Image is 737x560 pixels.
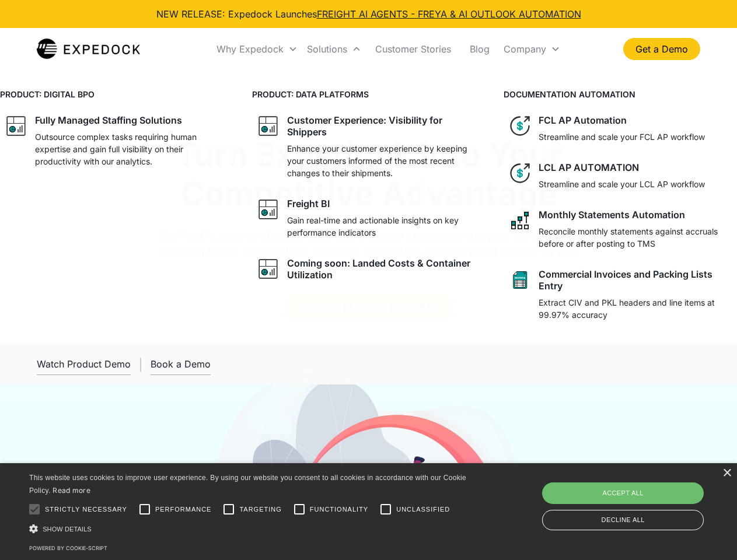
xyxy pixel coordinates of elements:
[539,114,627,126] div: FCL AP Automation
[45,505,127,514] span: Strictly necessary
[35,114,182,126] div: Fully Managed Staffing Solutions
[29,474,466,495] span: This website uses cookies to improve user experience. By using our website you consent to all coo...
[5,114,28,138] img: graph icon
[239,505,281,514] span: Targeting
[257,114,280,138] img: graph icon
[156,7,581,21] div: NEW RELEASE: Expedock Launches
[37,353,131,375] a: open lightbox
[504,157,737,195] a: dollar iconLCL AP AUTOMATIONStreamline and scale your LCL AP workflow
[43,526,92,533] span: Show details
[257,257,280,281] img: graph icon
[287,114,481,138] div: Customer Experience: Visibility for Shippers
[287,257,481,281] div: Coming soon: Landed Costs & Container Utilization
[155,505,212,514] span: Performance
[307,43,347,55] div: Solutions
[317,8,581,20] a: FREIGHT AI AGENTS - FREYA & AI OUTLOOK AUTOMATION
[460,29,499,69] a: Blog
[539,162,639,173] div: LCL AP AUTOMATION
[151,353,211,375] a: Book a Demo
[623,38,700,60] a: Get a Demo
[252,88,485,100] h4: PRODUCT: DATA PLATFORMS
[287,214,481,239] p: Gain real-time and actionable insights on key performance indicators
[504,204,737,254] a: network like iconMonthly Statements AutomationReconcile monthly statements against accruals befor...
[499,29,565,69] div: Company
[29,523,470,535] div: Show details
[287,142,481,179] p: Enhance your customer experience by keeping your customers informed of the most recent changes to...
[37,37,140,61] a: home
[508,268,532,292] img: sheet icon
[252,110,485,184] a: graph iconCustomer Experience: Visibility for ShippersEnhance your customer experience by keeping...
[35,131,229,167] p: Outsource complex tasks requiring human expertise and gain full visibility on their productivity ...
[539,268,732,292] div: Commercial Invoices and Packing Lists Entry
[396,505,450,514] span: Unclassified
[504,43,546,55] div: Company
[539,178,705,190] p: Streamline and scale your LCL AP workflow
[539,209,685,220] div: Monthly Statements Automation
[252,193,485,243] a: graph iconFreight BIGain real-time and actionable insights on key performance indicators
[508,209,532,232] img: network like icon
[508,114,532,138] img: dollar icon
[504,264,737,325] a: sheet iconCommercial Invoices and Packing Lists EntryExtract CIV and PKL headers and line items a...
[29,545,107,551] a: Powered by cookie-script
[287,198,330,209] div: Freight BI
[508,162,532,185] img: dollar icon
[37,358,131,370] div: Watch Product Demo
[504,110,737,148] a: dollar iconFCL AP AutomationStreamline and scale your FCL AP workflow
[216,43,284,55] div: Why Expedock
[257,198,280,221] img: graph icon
[212,29,302,69] div: Why Expedock
[539,225,732,250] p: Reconcile monthly statements against accruals before or after posting to TMS
[543,434,737,560] iframe: Chat Widget
[302,29,366,69] div: Solutions
[539,296,732,321] p: Extract CIV and PKL headers and line items at 99.97% accuracy
[53,486,90,495] a: Read more
[37,37,140,61] img: Expedock Logo
[310,505,368,514] span: Functionality
[151,358,211,370] div: Book a Demo
[366,29,460,69] a: Customer Stories
[539,131,705,143] p: Streamline and scale your FCL AP workflow
[504,88,737,100] h4: DOCUMENTATION AUTOMATION
[252,253,485,285] a: graph iconComing soon: Landed Costs & Container Utilization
